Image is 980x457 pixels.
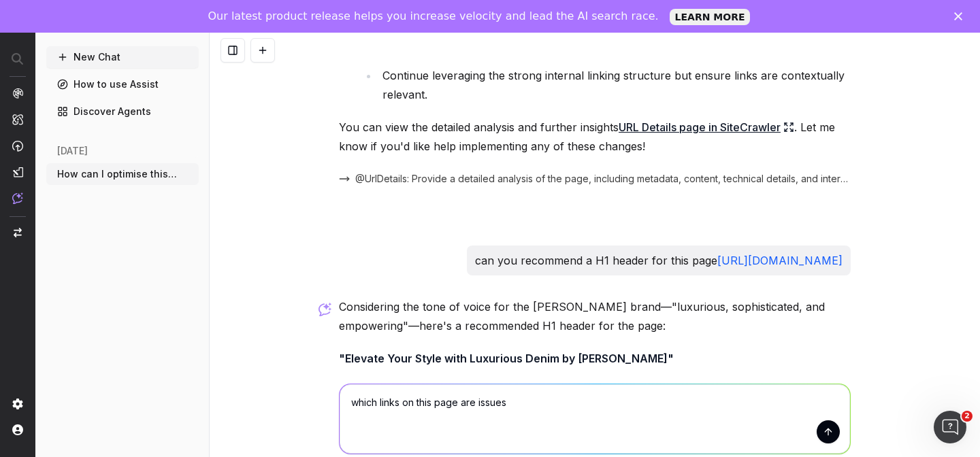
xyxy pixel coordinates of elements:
img: Studio [12,167,23,177]
p: You can view the detailed analysis and further insights . Let me know if you'd like help implemen... [339,118,851,156]
button: New Chat [46,46,199,68]
div: Close [954,12,968,20]
a: URL Details page in SiteCrawler [619,118,794,137]
li: Continue leveraging the strong internal linking structure but ensure links are contextually relev... [378,66,851,104]
div: Our latest product release helps you increase velocity and lead the AI search race. [208,10,659,23]
textarea: which links on this page are issues [340,384,850,454]
iframe: Intercom live chat [934,411,966,443]
img: Activation [12,140,23,152]
img: Botify assist logo [318,303,331,316]
p: can you recommend a H1 header for this page [475,251,843,270]
img: Assist [12,192,23,204]
button: @UrlDetails: Provide a detailed analysis of the page, including metadata, content, technical deta... [339,172,851,186]
span: @UrlDetails: Provide a detailed analysis of the page, including metadata, content, technical deta... [355,172,851,186]
span: 2 [962,411,973,422]
button: How can I optimise this page better http [46,163,199,185]
img: Setting [12,399,23,409]
a: Discover Agents [46,101,199,122]
a: How to use Assist [46,73,199,95]
a: [URL][DOMAIN_NAME] [717,254,843,267]
p: Considering the tone of voice for the [PERSON_NAME] brand—"luxurious, sophisticated, and empoweri... [339,297,851,335]
img: My account [12,424,23,435]
img: Switch project [14,228,22,237]
span: How can I optimise this page better http [57,167,177,181]
a: LEARN MORE [670,9,751,25]
img: Analytics [12,88,23,99]
img: Intelligence [12,114,23,125]
span: [DATE] [57,144,88,158]
strong: "Elevate Your Style with Luxurious Denim by [PERSON_NAME]" [339,352,674,365]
